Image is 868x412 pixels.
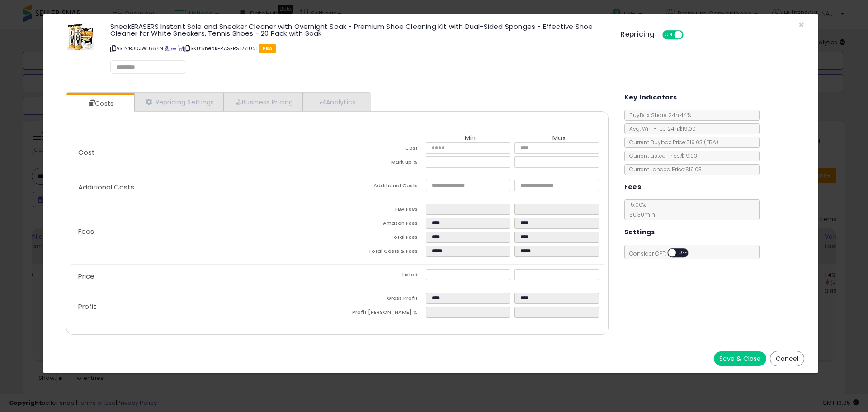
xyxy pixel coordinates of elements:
[337,142,426,156] td: Cost
[625,201,655,218] span: 15.00 %
[625,166,702,173] span: Current Landed Price: $19.03
[71,228,337,235] p: Fees
[337,246,426,260] td: Total Costs & Fees
[337,180,426,194] td: Additional Costs
[682,31,697,39] span: OFF
[514,134,603,142] th: Max
[337,307,426,321] td: Profit [PERSON_NAME] %
[798,18,804,31] span: ×
[714,351,766,366] button: Save & Close
[337,293,426,307] td: Gross Profit
[337,232,426,246] td: Total Fees
[66,95,133,113] a: Costs
[337,204,426,218] td: FBA Fees
[621,31,657,38] h5: Repricing:
[178,45,183,52] a: Your listing only
[110,41,607,56] p: ASIN: B0DJWL664N | SKU: SneakERASERS1771021
[625,138,718,146] span: Current Buybox Price:
[624,92,677,103] h5: Key Indicators
[71,273,337,280] p: Price
[770,351,804,366] button: Cancel
[337,269,426,283] td: Listed
[71,303,337,310] p: Profit
[165,45,170,52] a: BuyBox page
[71,149,337,156] p: Cost
[171,45,176,52] a: All offer listings
[67,23,94,50] img: 51Kq2nfPhAL._SL60_.jpg
[337,156,426,170] td: Mark up %
[686,138,718,146] span: $19.03
[224,93,303,111] a: Business Pricing
[625,211,655,218] span: $0.30 min
[625,250,700,257] span: Consider CPT:
[134,93,224,111] a: Repricing Settings
[704,138,718,146] span: ( FBA )
[663,31,675,39] span: ON
[625,125,696,133] span: Avg. Win Price 24h: $19.00
[426,134,514,142] th: Min
[624,181,642,193] h5: Fees
[625,111,691,119] span: BuyBox Share 24h: 44%
[259,44,276,53] span: FBA
[624,227,655,238] h5: Settings
[625,152,697,160] span: Current Listed Price: $19.03
[337,218,426,232] td: Amazon Fees
[303,93,370,111] a: Analytics
[71,184,337,191] p: Additional Costs
[676,249,690,257] span: OFF
[110,23,607,37] h3: SneakERASERS Instant Sole and Sneaker Cleaner with Overnight Soak - Premium Shoe Cleaning Kit wit...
